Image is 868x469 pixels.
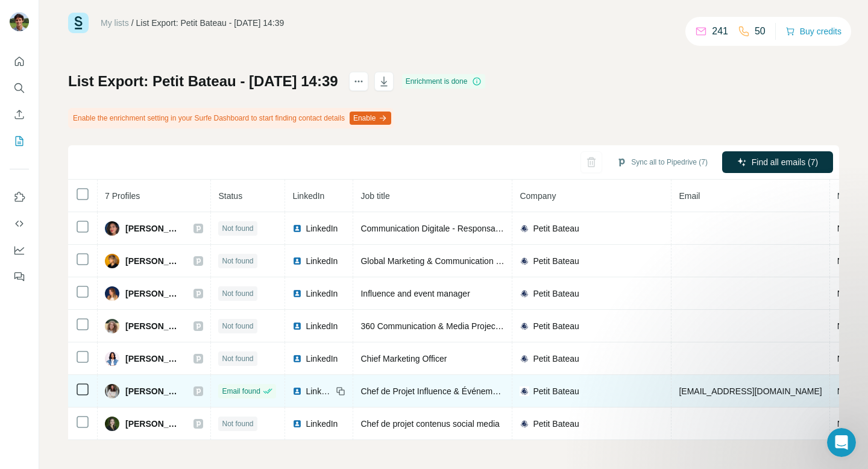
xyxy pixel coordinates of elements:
[306,288,338,300] span: LinkedIn
[105,286,119,301] img: Avatar
[402,74,486,89] div: Enrichment is done
[125,255,181,267] span: [PERSON_NAME]
[125,320,181,332] span: [PERSON_NAME]
[10,186,29,208] button: Use Surfe on LinkedIn
[520,419,529,429] img: company-logo
[292,321,302,331] img: LinkedIn logo
[68,72,338,91] h1: List Export: Petit Bateau - [DATE] 14:39
[350,112,391,125] button: Enable
[752,156,818,168] span: Find all emails (7)
[712,24,728,39] p: 241
[533,255,579,267] span: Petit Bateau
[679,191,700,201] span: Email
[125,385,181,397] span: [PERSON_NAME]
[292,289,302,298] img: LinkedIn logo
[105,351,119,366] img: Avatar
[10,130,29,152] button: My lists
[10,12,29,31] img: Avatar
[222,386,260,397] span: Email found
[360,419,499,429] span: Chef de projet contenus social media
[306,418,338,430] span: LinkedIn
[105,221,119,236] img: Avatar
[222,353,253,364] span: Not found
[360,289,470,298] span: Influence and event manager
[10,239,29,261] button: Dashboard
[533,353,579,365] span: Petit Bateau
[360,256,525,266] span: Global Marketing & Communication Director
[827,428,856,457] iframe: Intercom live chat
[125,353,181,365] span: [PERSON_NAME]
[10,51,29,72] button: Quick start
[520,289,529,298] img: company-logo
[136,17,285,29] div: List Export: Petit Bateau - [DATE] 14:39
[533,385,579,397] span: Petit Bateau
[608,153,716,171] button: Sync all to Pipedrive (7)
[360,224,622,233] span: Communication Digitale - Responsable Pôle Social Media et Influence
[533,418,579,430] span: Petit Bateau
[101,18,129,28] a: My lists
[533,320,579,332] span: Petit Bateau
[520,256,529,266] img: company-logo
[292,224,302,233] img: LinkedIn logo
[520,386,529,396] img: company-logo
[222,223,253,234] span: Not found
[10,213,29,234] button: Use Surfe API
[360,386,512,396] span: Chef de Projet Influence & Événementiel
[292,354,302,364] img: LinkedIn logo
[131,17,134,29] li: /
[306,255,338,267] span: LinkedIn
[105,319,119,333] img: Avatar
[125,418,181,430] span: [PERSON_NAME]
[125,288,181,300] span: [PERSON_NAME]
[292,419,302,429] img: LinkedIn logo
[533,222,579,234] span: Petit Bateau
[533,288,579,300] span: Petit Bateau
[105,191,140,201] span: 7 Profiles
[360,321,533,331] span: 360 Communication & Media Project Manager
[218,191,242,201] span: Status
[722,151,833,173] button: Find all emails (7)
[10,77,29,99] button: Search
[68,13,89,33] img: Surfe Logo
[520,191,556,201] span: Company
[520,354,529,364] img: company-logo
[306,222,338,234] span: LinkedIn
[68,108,394,128] div: Enable the enrichment setting in your Surfe Dashboard to start finding contact details
[520,321,529,331] img: company-logo
[10,266,29,288] button: Feedback
[837,191,862,201] span: Mobile
[306,320,338,332] span: LinkedIn
[222,288,253,299] span: Not found
[222,256,253,266] span: Not found
[125,222,181,234] span: [PERSON_NAME]
[520,224,529,233] img: company-logo
[222,321,253,332] span: Not found
[105,417,119,431] img: Avatar
[360,191,389,201] span: Job title
[105,254,119,268] img: Avatar
[222,418,253,429] span: Not found
[292,386,302,396] img: LinkedIn logo
[292,191,324,201] span: LinkedIn
[755,24,766,39] p: 50
[785,23,841,40] button: Buy credits
[105,384,119,398] img: Avatar
[679,386,822,396] span: [EMAIL_ADDRESS][DOMAIN_NAME]
[306,385,332,397] span: LinkedIn
[10,104,29,125] button: Enrich CSV
[292,256,302,266] img: LinkedIn logo
[360,354,447,364] span: Chief Marketing Officer
[306,353,338,365] span: LinkedIn
[349,72,368,91] button: actions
